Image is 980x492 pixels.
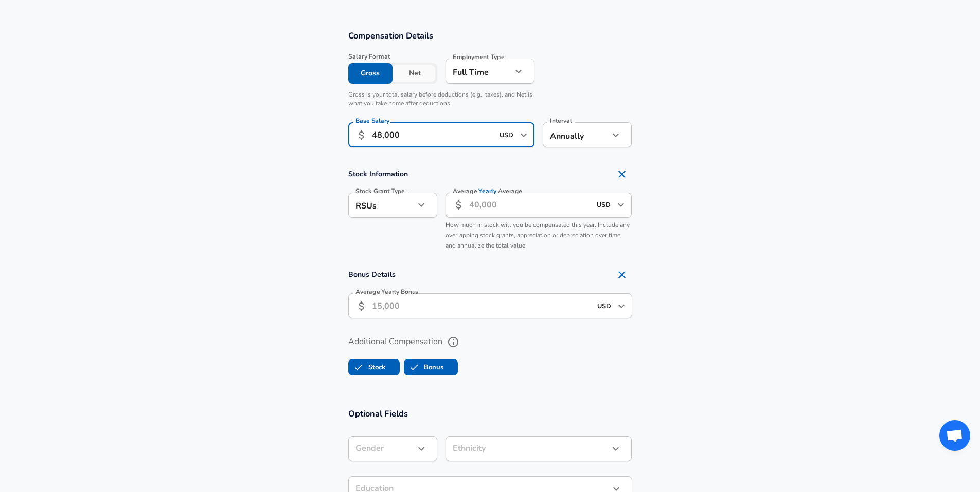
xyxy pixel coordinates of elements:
[939,420,970,451] div: Chat abierto
[348,52,437,61] span: Salary Format
[348,90,535,108] p: Gross is your total salary before deductions (e.g., taxes), and Net is what you take home after d...
[348,193,415,218] div: RSUs
[453,188,522,194] label: Average Average
[543,122,609,147] div: Annually
[446,221,630,250] span: How much in stock will you be compensated this year. Include any overlapping stock grants, apprec...
[404,357,443,377] label: Bonus
[594,197,614,213] input: USD
[349,357,368,377] span: Stock
[594,298,615,314] input: USD
[348,359,400,375] button: StockStock
[404,357,424,377] span: Bonus
[355,118,389,124] label: Base Salary
[612,264,632,285] button: Remove Section
[372,293,591,318] input: 15,000
[496,127,517,143] input: USD
[446,59,512,84] div: Full Time
[614,299,629,313] button: Open
[355,188,405,194] label: Stock Grant Type
[393,63,437,84] button: Net
[348,63,393,84] button: Gross
[444,333,462,351] button: help
[469,193,591,218] input: 40,000
[348,264,632,285] h4: Bonus Details
[614,198,628,212] button: Open
[348,333,632,351] label: Additional Compensation
[404,359,458,375] button: BonusBonus
[516,128,531,142] button: Open
[348,408,632,420] h3: Optional Fields
[550,118,572,124] label: Interval
[348,164,632,184] h4: Stock Information
[349,357,385,377] label: Stock
[372,122,494,147] input: 100,000
[478,187,496,196] span: Yearly
[453,54,505,60] label: Employment Type
[612,164,632,184] button: Remove Section
[355,289,418,295] label: Average Yearly Bonus
[348,30,632,42] h3: Compensation Details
